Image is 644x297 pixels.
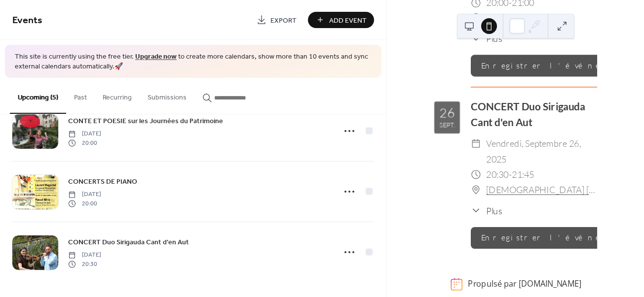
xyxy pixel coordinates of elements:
[486,167,508,182] span: 20:30
[249,12,304,28] a: Export
[329,15,367,26] span: Add Event
[308,12,374,28] button: Add Event
[68,116,223,127] span: CONTE ET POESIE sur les Journées du Patrimoine
[508,167,512,182] span: -
[471,167,481,182] div: ​
[68,177,137,187] span: CONCERTS DE PIANO
[486,136,597,167] span: vendredi, septembre 26, 2025
[140,78,194,113] button: Submissions
[471,32,502,45] button: ​Plus
[471,136,481,152] div: ​
[68,190,101,199] span: [DATE]
[270,15,297,26] span: Export
[95,78,140,113] button: Recurring
[486,32,502,45] span: Plus
[471,204,502,217] button: ​Plus
[68,115,223,127] a: CONTE ET POESIE sur les Journées du Patrimoine
[468,279,581,290] div: Propulsé par
[66,78,95,113] button: Past
[471,99,597,130] div: CONCERT Duo Sirigauda Cant d'en Aut
[12,11,42,30] span: Events
[439,122,455,129] div: sept.
[68,130,101,138] span: [DATE]
[512,167,534,182] span: 21:45
[10,78,66,114] button: Upcoming (5)
[135,50,177,64] a: Upgrade now
[471,32,481,45] div: ​
[68,176,137,187] a: CONCERTS DE PIANO
[439,107,455,120] div: 26
[68,236,189,248] a: CONCERT Duo Sirigauda Cant d'en Aut
[471,10,481,26] div: ​
[486,182,597,198] a: [DEMOGRAPHIC_DATA] [PERSON_NAME] [STREET_ADDRESS][DEMOGRAPHIC_DATA]
[486,204,502,217] span: Plus
[68,260,101,268] span: 20:30
[68,237,189,248] span: CONCERT Duo Sirigauda Cant d'en Aut
[68,251,101,260] span: [DATE]
[518,279,581,290] a: [DOMAIN_NAME]
[68,199,101,208] span: 20:00
[471,182,481,198] div: ​
[68,138,101,147] span: 20:00
[471,204,481,217] div: ​
[486,10,566,26] a: [STREET_ADDRESS]
[15,52,372,71] span: This site is currently using the free tier. to create more calendars, show more than 10 events an...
